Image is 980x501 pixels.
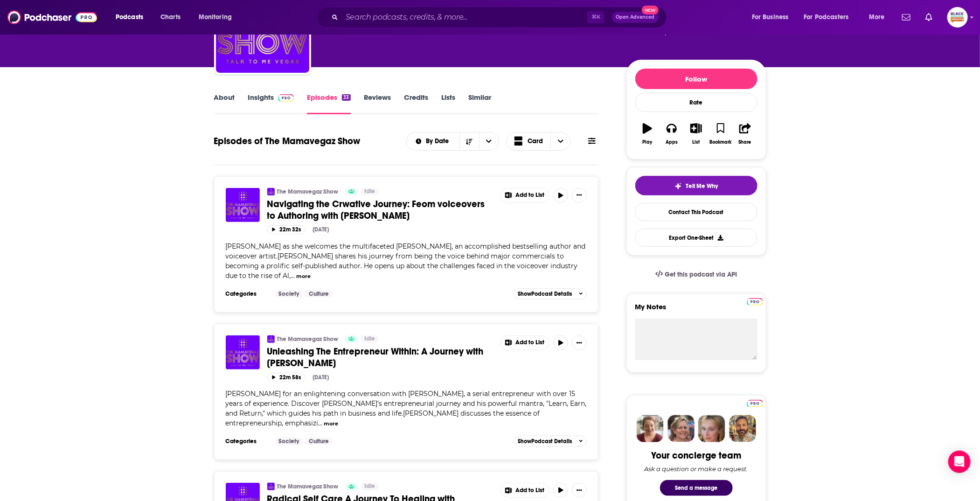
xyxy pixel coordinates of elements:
[693,139,700,145] div: List
[479,132,499,150] button: open menu
[226,438,268,445] h3: Categories
[947,7,968,28] button: Show profile menu
[160,11,181,24] span: Charts
[267,346,494,369] a: Unleashing The Entrepreneur Within: A Journey with [PERSON_NAME]
[572,335,587,350] button: Show More Button
[226,390,587,427] span: [PERSON_NAME] for an enlightening conversation with [PERSON_NAME], a serial entrepreneur with ove...
[642,6,659,14] span: New
[516,487,545,494] span: Add to List
[572,188,587,203] button: Show More Button
[441,93,455,114] a: Lists
[635,69,758,89] button: Follow
[739,139,751,145] div: Share
[267,188,275,195] img: The Mamavegaz Show
[729,415,756,442] img: Jon Profile
[667,415,695,442] img: Barbara Profile
[651,450,741,461] div: Your concierge team
[361,335,379,343] a: Idle
[507,132,571,151] button: Choose View
[267,483,275,490] img: The Mamavegaz Show
[528,138,543,145] span: Card
[869,11,885,24] span: More
[616,15,655,20] span: Open Advanced
[407,138,459,145] button: open menu
[192,10,244,25] button: open menu
[684,117,708,151] button: List
[275,290,303,298] a: Society
[514,288,587,299] button: ShowPodcast Details
[733,117,757,151] button: Share
[277,188,339,195] a: The Mamavegaz Show
[747,398,763,407] a: Pro website
[642,139,652,145] div: Play
[214,93,235,114] a: About
[248,93,294,114] a: InsightsPodchaser Pro
[518,438,572,445] span: Show Podcast Details
[226,335,260,369] img: Unleashing The Entrepreneur Within: A Journey with Kelvin Abram’s
[214,135,361,147] h1: Episodes of The Mamavegaz Show
[516,339,545,346] span: Add to List
[278,94,294,102] img: Podchaser Pro
[459,132,479,150] button: Sort Direction
[116,11,143,24] span: Podcasts
[267,335,275,343] img: The Mamavegaz Show
[277,335,339,343] a: The Mamavegaz Show
[635,229,758,247] button: Export One-Sheet
[305,438,333,445] a: Culture
[404,93,428,114] a: Credits
[226,290,268,298] h3: Categories
[267,373,306,382] button: 22m 58s
[674,182,682,190] img: tell me why sparkle
[666,139,678,145] div: Apps
[291,271,295,280] span: ...
[324,420,338,428] button: more
[660,117,684,151] button: Apps
[660,480,733,496] button: Send a message
[7,8,97,26] img: Podchaser - Follow, Share and Rate Podcasts
[645,465,748,473] div: Ask a question or make a request.
[364,187,375,196] span: Idle
[648,263,745,286] a: Get this podcast via API
[342,10,587,25] input: Search podcasts, credits, & more...
[226,188,260,222] img: Navigating the Crwative Journey: Feom voiceovers to Authoring with Aaron Ryan
[514,436,587,447] button: ShowPodcast Details
[361,188,379,195] a: Idle
[364,93,391,114] a: Reviews
[747,298,763,306] img: Podchaser Pro
[745,10,800,25] button: open menu
[709,117,733,151] button: Bookmark
[635,93,758,112] div: Rate
[267,225,306,234] button: 22m 32s
[948,451,971,473] div: Open Intercom Messenger
[406,132,499,151] h2: Choose List sort
[342,94,350,101] div: 33
[267,198,485,222] span: Navigating the Crwative Journey: Feom voiceovers to Authoring with [PERSON_NAME]
[267,198,494,222] a: Navigating the Crwative Journey: Feom voiceovers to Authoring with [PERSON_NAME]
[313,226,329,233] div: [DATE]
[426,138,452,145] span: By Date
[364,482,375,491] span: Idle
[572,483,587,498] button: Show More Button
[747,400,763,407] img: Podchaser Pro
[325,7,676,28] div: Search podcasts, credits, & more...
[307,93,350,114] a: Episodes33
[635,302,758,319] label: My Notes
[635,176,758,195] button: tell me why sparkleTell Me Why
[637,415,664,442] img: Sydney Profile
[361,483,379,490] a: Idle
[501,188,549,202] button: Show More Button
[612,12,659,23] button: Open AdvancedNew
[587,11,605,23] span: ⌘ K
[305,290,333,298] a: Culture
[747,297,763,306] a: Pro website
[501,483,549,497] button: Show More Button
[267,346,484,369] span: Unleashing The Entrepreneur Within: A Journey with [PERSON_NAME]
[277,483,339,490] a: The Mamavegaz Show
[709,139,731,145] div: Bookmark
[226,242,586,280] span: [PERSON_NAME] as she welcomes the multifaceted [PERSON_NAME], an accomplished bestselling author ...
[798,10,862,25] button: open menu
[665,271,737,278] span: Get this podcast via API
